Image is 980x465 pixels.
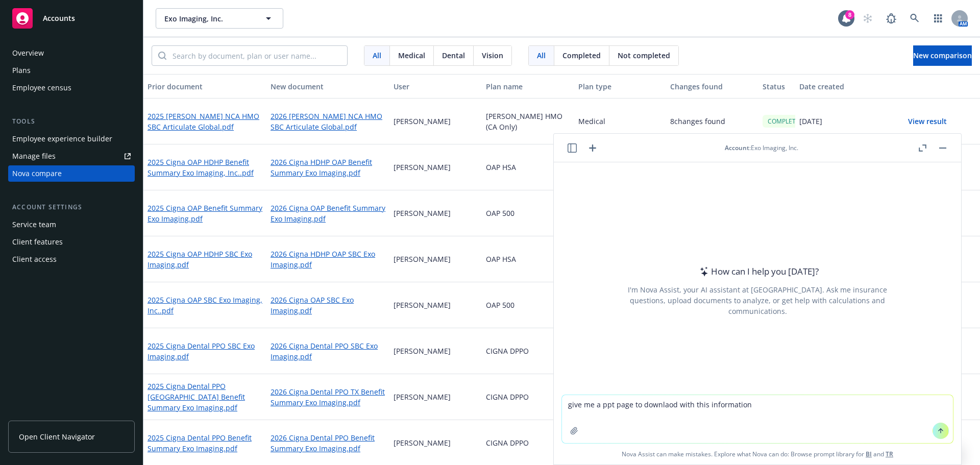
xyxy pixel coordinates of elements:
[482,374,574,420] div: CIGNA DPPO
[666,74,758,99] button: Changes found
[271,203,385,224] a: 2026 Cigna OAP Benefit Summary Exo Imaging.pdf
[271,340,385,362] a: 2026 Cigna Dental PPO SBC Exo Imaging.pdf
[482,99,574,144] div: [PERSON_NAME] HMO (CA Only)
[12,148,56,164] div: Manage files
[799,81,884,92] div: Date created
[8,62,135,79] a: Plans
[12,251,57,267] div: Client access
[482,282,574,328] div: OAP 500
[8,148,135,164] a: Manage files
[12,45,44,61] div: Overview
[156,8,283,29] button: Exo Imaging, Inc.
[148,111,262,132] a: 2025 [PERSON_NAME] NCA HMO SBC Articulate Global.pdf
[913,45,972,66] button: New comparison
[482,190,574,236] div: OAP 500
[574,99,667,144] div: Medical
[866,450,872,458] a: BI
[8,251,135,267] a: Client access
[558,444,957,464] span: Nova Assist can make mistakes. Explore what Nova can do: Browse prompt library for and
[537,50,546,61] span: All
[482,144,574,190] div: OAP HSA
[12,62,31,79] div: Plans
[795,74,888,99] button: Date created
[271,157,385,178] a: 2026 Cigna HDHP OAP Benefit Summary Exo Imaging.pdf
[148,381,262,413] a: 2025 Cigna Dental PPO [GEOGRAPHIC_DATA] Benefit Summary Exo Imaging.pdf
[614,284,901,316] div: I'm Nova Assist, your AI assistant at [GEOGRAPHIC_DATA]. Ask me insurance questions, upload docum...
[158,52,166,60] svg: Search
[12,131,112,147] div: Employee experience builder
[578,81,663,92] div: Plan type
[8,4,135,33] a: Accounts
[266,74,389,99] button: New document
[562,395,953,443] textarea: give me a ppt page to downlaod with this information
[725,143,798,152] div: : Exo Imaging, Inc.
[845,10,854,19] div: 8
[928,8,948,29] a: Switch app
[148,81,262,92] div: Prior document
[892,111,963,132] button: View result
[271,295,385,316] a: 2026 Cigna OAP SBC Exo Imaging.pdf
[148,157,262,178] a: 2025 Cigna OAP HDHP Benefit Summary Exo Imaging, Inc..pdf
[618,50,670,61] span: Not completed
[394,208,451,218] p: [PERSON_NAME]
[271,386,385,408] a: 2026 Cigna Dental PPO TX Benefit Summary Exo Imaging.pdf
[12,165,62,182] div: Nova compare
[43,14,75,22] span: Accounts
[8,234,135,250] a: Client features
[758,74,795,99] button: Status
[148,295,262,316] a: 2025 Cigna OAP SBC Exo Imaging, Inc..pdf
[725,143,749,152] span: Account
[394,391,451,402] p: [PERSON_NAME]
[271,432,385,454] a: 2026 Cigna Dental PPO Benefit Summary Exo Imaging.pdf
[857,8,878,29] a: Start snowing
[670,116,725,127] p: 8 changes found
[8,202,135,212] div: Account settings
[697,265,819,278] div: How can I help you [DATE]?
[8,80,135,96] a: Employee census
[904,8,925,29] a: Search
[394,300,451,310] p: [PERSON_NAME]
[12,216,56,233] div: Service team
[763,115,809,128] div: COMPLETED
[562,50,601,61] span: Completed
[574,74,667,99] button: Plan type
[271,81,385,92] div: New document
[8,116,135,127] div: Tools
[8,131,135,147] a: Employee experience builder
[12,80,71,96] div: Employee census
[389,74,482,99] button: User
[394,81,478,92] div: User
[148,340,262,362] a: 2025 Cigna Dental PPO SBC Exo Imaging.pdf
[271,249,385,270] a: 2026 Cigna HDHP OAP SBC Exo Imaging.pdf
[763,81,791,92] div: Status
[394,437,451,448] p: [PERSON_NAME]
[166,46,347,65] input: Search by document, plan or user name...
[8,45,135,61] a: Overview
[442,50,465,61] span: Dental
[799,116,822,127] p: [DATE]
[8,216,135,233] a: Service team
[373,50,381,61] span: All
[881,8,901,29] a: Report a Bug
[143,74,266,99] button: Prior document
[398,50,425,61] span: Medical
[394,116,451,127] p: [PERSON_NAME]
[19,431,95,442] span: Open Client Navigator
[886,450,893,458] a: TR
[482,236,574,282] div: OAP HSA
[482,50,503,61] span: Vision
[482,328,574,374] div: CIGNA DPPO
[148,432,262,454] a: 2025 Cigna Dental PPO Benefit Summary Exo Imaging.pdf
[148,249,262,270] a: 2025 Cigna OAP HDHP SBC Exo Imaging.pdf
[913,51,972,60] span: New comparison
[12,234,63,250] div: Client features
[8,165,135,182] a: Nova compare
[482,74,574,99] button: Plan name
[486,81,570,92] div: Plan name
[148,203,262,224] a: 2025 Cigna OAP Benefit Summary Exo Imaging.pdf
[164,13,253,24] span: Exo Imaging, Inc.
[670,81,754,92] div: Changes found
[394,346,451,356] p: [PERSON_NAME]
[394,254,451,264] p: [PERSON_NAME]
[394,162,451,173] p: [PERSON_NAME]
